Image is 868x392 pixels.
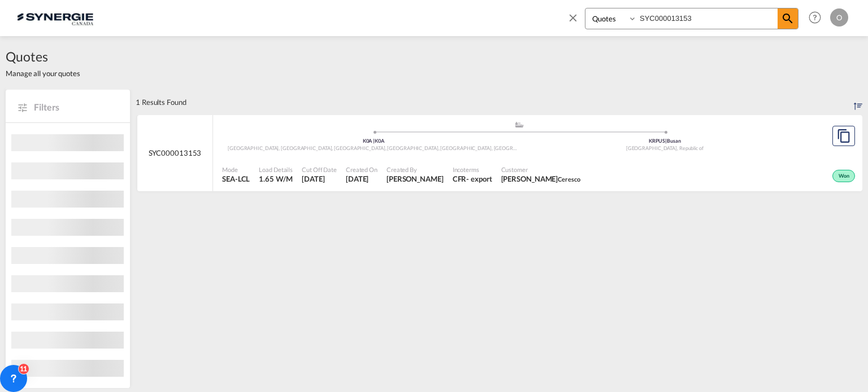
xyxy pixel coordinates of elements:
[501,165,580,174] span: Customer
[6,68,80,78] span: Manage all your quotes
[830,8,848,27] div: O
[387,165,444,174] span: Created By
[387,174,444,184] span: Daniel Dico
[17,5,93,30] img: 1f56c880d42311ef80fc7dca854c8e59.png
[466,174,492,184] div: - export
[637,8,778,28] input: Enter Quotation Number
[453,174,467,184] div: CFR
[302,165,337,174] span: Cut Off Date
[567,11,579,24] md-icon: icon-close
[665,138,667,144] span: |
[375,138,384,144] span: K0A
[346,174,377,184] span: 10 Jul 2025
[805,8,830,28] div: Help
[34,101,119,113] span: Filters
[832,170,855,182] div: Won
[837,129,850,143] md-icon: assets/icons/custom/copyQuote.svg
[567,8,585,35] span: icon-close
[626,145,704,151] span: [GEOGRAPHIC_DATA], Republic of
[222,165,250,174] span: Mode
[501,174,580,184] span: CALISTA McNicol Ceresco
[778,8,798,29] span: icon-magnify
[453,165,492,174] span: Incoterms
[259,165,293,174] span: Load Details
[781,12,795,25] md-icon: icon-magnify
[854,90,862,114] div: Sort by: Created On
[259,174,292,183] span: 1.65 W/M
[6,47,80,65] span: Quotes
[558,175,580,183] span: Ceresco
[453,174,492,184] div: CFR export
[373,138,375,144] span: |
[136,90,186,114] div: 1 Results Found
[137,115,862,192] div: SYC000013153 assets/icons/custom/ship-fill.svgassets/icons/custom/roll-o-plane.svgOrigin CanadaDe...
[832,126,855,146] button: Copy Quote
[805,8,824,27] span: Help
[302,174,337,184] span: 10 Jul 2025
[222,174,250,184] span: SEA-LCL
[839,173,852,180] span: Won
[649,138,681,144] span: KRPUS Busan
[363,138,375,144] span: K0A
[149,148,202,158] span: SYC000013153
[513,122,526,127] md-icon: assets/icons/custom/ship-fill.svg
[346,165,377,174] span: Created On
